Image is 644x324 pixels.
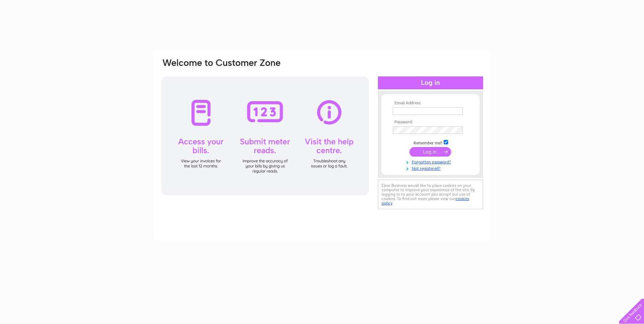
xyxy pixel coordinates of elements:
[391,101,470,106] th: Email Address:
[382,196,469,205] a: cookies policy
[378,180,483,209] div: Clear Business would like to place cookies on your computer to improve your experience of the sit...
[393,165,470,171] a: Not registered?
[409,147,451,157] input: Submit
[391,120,470,125] th: Password:
[391,139,470,146] td: Remember me?
[393,158,470,165] a: Forgotten password?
